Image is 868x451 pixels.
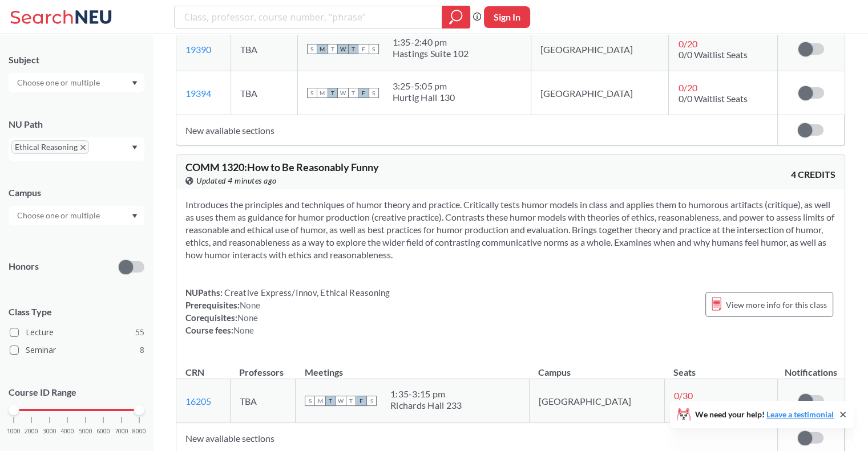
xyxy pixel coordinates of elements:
p: Course ID Range [9,386,144,399]
td: New available sections [176,115,777,145]
a: Leave a testimonial [766,409,834,419]
input: Class, professor, course number, "phrase" [183,7,434,27]
span: Creative Express/Innov, Ethical Reasoning [223,287,390,298]
td: TBA [231,71,297,115]
button: Sign In [484,6,530,28]
span: W [338,44,348,54]
th: Campus [529,355,664,379]
span: T [328,88,338,98]
p: Honors [9,260,39,273]
span: 8 [140,344,144,356]
div: Campus [9,186,144,199]
svg: Dropdown arrow [132,81,138,86]
span: 0/0 Waitlist Seats [678,49,747,60]
span: 0/0 Waitlist Seats [678,93,747,104]
span: 7000 [115,428,128,434]
span: Ethical ReasoningX to remove pill [11,140,89,154]
div: Hastings Suite 102 [393,48,469,59]
label: Seminar [10,343,144,357]
svg: Dropdown arrow [132,214,138,218]
span: M [317,44,328,54]
span: 4 CREDITS [791,168,835,181]
td: [GEOGRAPHIC_DATA] [531,71,669,115]
span: S [305,396,315,406]
span: W [336,396,346,406]
span: T [325,396,336,406]
section: Introduces the principles and techniques of humor theory and practice. Critically tests humor mod... [185,198,835,261]
label: Lecture [10,325,144,340]
td: TBA [230,379,295,423]
span: S [366,396,377,406]
span: S [369,44,379,54]
span: F [356,396,366,406]
span: COMM 1320 : How to Be Reasonably Funny [185,161,379,173]
span: S [307,44,317,54]
span: 0 / 30 [674,390,693,401]
span: 0 / 20 [678,38,697,49]
span: 4000 [60,428,74,434]
svg: X to remove pill [80,145,86,150]
span: View more info for this class [726,298,827,312]
div: Subject [9,54,144,66]
div: Dropdown arrow [9,206,144,225]
a: 19394 [185,88,211,99]
svg: Dropdown arrow [132,145,138,150]
th: Meetings [296,355,530,379]
span: T [348,44,358,54]
div: 1:35 - 2:40 pm [393,36,469,48]
span: M [317,88,328,98]
span: S [369,88,379,98]
td: [GEOGRAPHIC_DATA] [529,379,664,423]
span: 0 / 20 [678,82,697,93]
th: Professors [230,355,295,379]
div: Ethical ReasoningX to remove pillDropdown arrow [9,137,144,161]
td: [GEOGRAPHIC_DATA] [531,27,669,71]
span: Updated 4 minutes ago [196,174,277,187]
span: None [233,325,254,335]
input: Choose one or multiple [11,76,107,90]
a: 19390 [185,44,211,55]
span: T [348,88,358,98]
div: NUPaths: Prerequisites: Corequisites: Course fees: [185,286,390,336]
th: Seats [664,355,777,379]
div: 1:35 - 3:15 pm [390,388,462,400]
div: Dropdown arrow [9,73,144,92]
span: T [328,44,338,54]
div: 3:25 - 5:05 pm [393,80,455,92]
span: None [240,300,260,310]
svg: magnifying glass [449,9,463,25]
span: 6000 [96,428,110,434]
div: Hurtig Hall 130 [393,92,455,103]
span: T [346,396,356,406]
span: 5000 [79,428,92,434]
span: 3000 [43,428,56,434]
span: 55 [135,326,144,339]
div: Richards Hall 233 [390,400,462,411]
a: 16205 [185,396,211,407]
span: S [307,88,317,98]
span: 1000 [7,428,21,434]
span: None [237,312,258,323]
div: NU Path [9,118,144,131]
span: F [358,44,369,54]
span: M [315,396,325,406]
th: Notifications [777,355,844,379]
span: Class Type [9,306,144,318]
div: CRN [185,366,204,379]
span: We need your help! [695,411,834,419]
td: TBA [231,27,297,71]
span: 2000 [25,428,38,434]
input: Choose one or multiple [11,209,107,222]
span: 8000 [132,428,146,434]
div: magnifying glass [442,6,470,29]
span: F [358,88,369,98]
span: W [338,88,348,98]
